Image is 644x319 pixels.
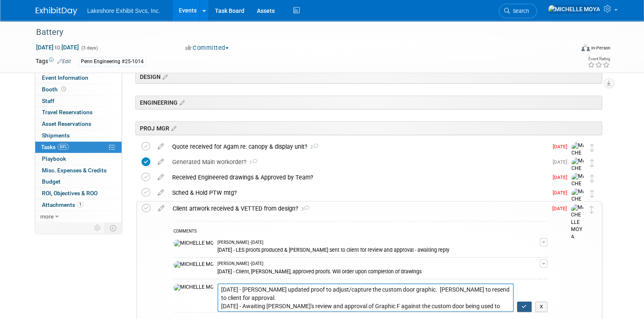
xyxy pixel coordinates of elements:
[60,86,68,92] span: Booth not reserved yet
[42,132,70,139] span: Shipments
[42,74,88,81] span: Event Information
[510,8,529,14] span: Search
[217,267,540,275] div: [DATE] - Client, [PERSON_NAME], approved proofs. Will order upon completion of drawings
[590,159,594,167] i: Move task
[35,176,122,187] a: Budget
[33,25,561,40] div: Battery
[35,96,122,107] a: Staff
[590,174,594,182] i: Move task
[154,174,168,181] a: edit
[35,199,122,211] a: Attachments1
[173,284,213,291] img: MICHELLE MOYA
[35,130,122,141] a: Shipments
[173,228,547,236] div: COMMENTS
[591,45,610,51] div: In-Person
[571,157,584,194] img: MICHELLE MOYA
[135,70,602,83] div: DESIGN
[105,223,122,233] td: Toggle Event Tabs
[35,153,122,164] a: Playbook
[298,206,309,212] span: 3
[154,158,168,166] a: edit
[77,201,83,208] span: 1
[42,155,66,162] span: Playbook
[57,59,71,64] a: Edit
[168,186,548,200] div: Sched & Hold PTW mtg?
[87,7,160,14] span: Lakeshore Exhibit Svcs, Inc.
[54,44,61,51] span: to
[307,145,318,150] span: 2
[535,302,548,312] button: X
[78,57,146,66] div: Penn Engineering #25-1014
[35,165,122,176] a: Misc. Expenses & Credits
[553,144,571,150] span: [DATE]
[553,159,571,165] span: [DATE]
[525,43,610,56] div: Event Format
[581,44,590,51] img: Format-Inperson.png
[42,178,61,185] span: Budget
[42,86,68,93] span: Booth
[40,213,54,220] span: more
[135,121,602,135] div: PROJ MGR
[58,144,69,150] span: 84%
[571,204,583,240] img: MICHELLE MOYA
[173,240,213,247] img: MICHELLE MOYA
[36,7,77,15] img: ExhibitDay
[588,57,610,61] div: Event Rating
[169,124,176,132] a: Edit sections
[552,206,571,211] span: [DATE]
[42,98,54,104] span: Staff
[35,107,122,118] a: Travel Reservations
[246,160,257,165] span: 1
[42,120,91,127] span: Asset Reservations
[571,188,584,225] img: MICHELLE MOYA
[168,170,548,184] div: Received Engineered drawings & Approved by Team?
[173,261,213,268] img: MICHELLE MOYA
[217,261,263,267] span: [PERSON_NAME] - [DATE]
[154,143,168,150] a: edit
[36,57,71,66] td: Tags
[36,44,79,51] span: [DATE] [DATE]
[217,245,540,253] div: [DATE] - LES proofs produced & [PERSON_NAME] sent to client for review and approval - awaiting reply
[178,98,185,106] a: Edit sections
[154,205,168,212] a: edit
[571,142,584,179] img: MICHELLE MOYA
[168,201,547,216] div: Client artwork received & VETTED from design?
[154,189,168,196] a: edit
[41,144,69,150] span: Tasks
[217,283,514,312] textarea: [DATE] - Awaiting [PERSON_NAME]'s review and approval of Graphic F against the custom door being ...
[168,155,548,169] div: Generated Main workorder?
[183,44,232,52] button: Committed
[35,188,122,199] a: ROI, Objectives & ROO
[42,201,83,208] span: Attachments
[590,190,594,198] i: Move task
[168,140,548,154] div: Quote received for Agam re: canopy & display unit?
[42,190,98,196] span: ROI, Objectives & ROO
[135,96,602,109] div: ENGINEERING
[161,72,168,81] a: Edit sections
[590,206,594,213] i: Move task
[42,167,107,174] span: Misc. Expenses & Credits
[217,240,263,245] span: [PERSON_NAME] - [DATE]
[35,84,122,95] a: Booth
[35,118,122,130] a: Asset Reservations
[590,144,594,152] i: Move task
[548,5,600,14] img: MICHELLE MOYA
[553,190,571,196] span: [DATE]
[571,173,584,209] img: MICHELLE MOYA
[553,174,571,180] span: [DATE]
[80,45,98,51] span: (3 days)
[35,72,122,83] a: Event Information
[499,4,537,18] a: Search
[35,211,122,222] a: more
[35,142,122,153] a: Tasks84%
[42,109,93,115] span: Travel Reservations
[90,223,105,233] td: Personalize Event Tab Strip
